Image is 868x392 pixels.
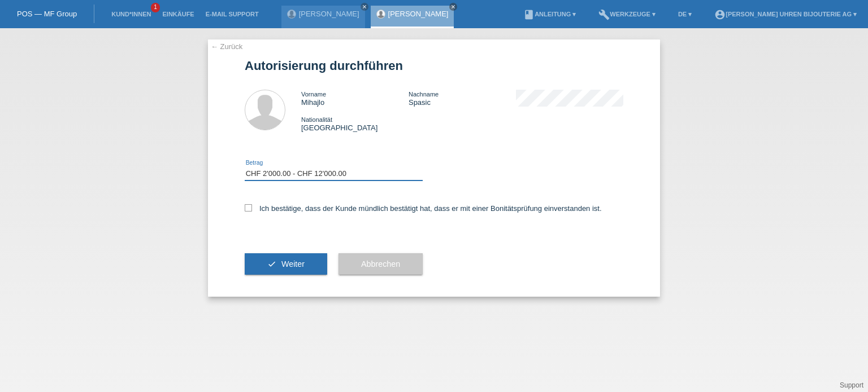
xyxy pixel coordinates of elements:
[388,10,449,18] a: [PERSON_NAME]
[157,11,199,17] a: Einkäufe
[361,259,400,268] span: Abbrechen
[299,10,359,18] a: [PERSON_NAME]
[361,3,368,11] a: close
[151,3,160,12] span: 1
[17,10,77,18] a: POS — MF Group
[672,11,697,17] a: DE ▾
[714,9,726,20] i: account_circle
[593,11,661,17] a: buildWerkzeuge ▾
[518,11,581,17] a: bookAnleitung ▾
[301,91,326,98] span: Vorname
[211,42,242,51] a: ← Zurück
[281,259,305,268] span: Weiter
[709,11,862,17] a: account_circle[PERSON_NAME] Uhren Bijouterie AG ▾
[840,381,863,389] a: Support
[301,116,332,123] span: Nationalität
[598,9,610,20] i: build
[449,3,457,11] a: close
[245,253,327,275] button: check Weiter
[362,4,367,10] i: close
[338,253,423,275] button: Abbrechen
[409,91,439,98] span: Nachname
[200,11,264,17] a: E-Mail Support
[409,90,516,107] div: Spasic
[301,115,409,132] div: [GEOGRAPHIC_DATA]
[267,259,276,268] i: check
[301,90,409,107] div: Mihajlo
[106,11,157,17] a: Kund*innen
[245,204,602,213] label: Ich bestätige, dass der Kunde mündlich bestätigt hat, dass er mit einer Bonitätsprüfung einversta...
[245,59,623,73] h1: Autorisierung durchführen
[523,9,535,20] i: book
[450,4,456,10] i: close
